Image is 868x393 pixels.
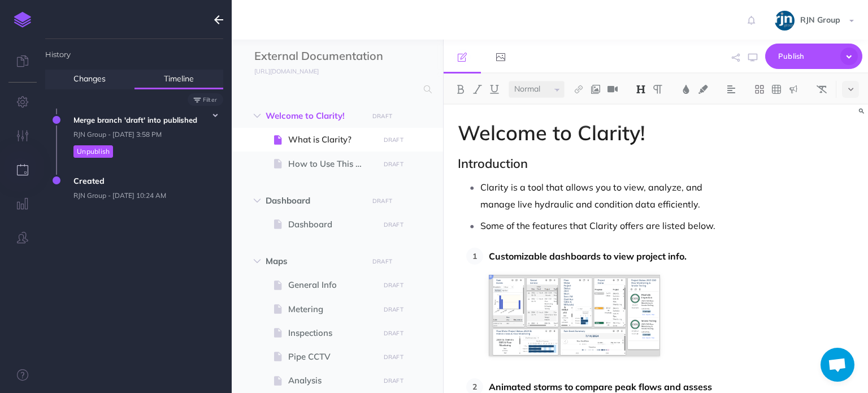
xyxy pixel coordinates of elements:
img: Alignment dropdown menu button [726,85,736,94]
img: Bold button [455,85,466,94]
img: Headings dropdown button [636,85,646,94]
img: Link button [574,85,584,94]
img: Add video button [607,85,618,94]
span: Dashboard [266,194,361,208]
button: DRAFT [379,327,407,340]
span: How to Use This Guide [288,157,375,171]
a: Timeline [134,70,224,89]
button: DRAFT [379,374,407,387]
small: DRAFT [372,197,392,205]
span: Welcome to Clarity! [266,109,361,123]
img: a13Ardoehi97EkkbpzWb.png [489,275,660,356]
input: Search [254,79,417,100]
span: Analysis [288,374,375,387]
button: DRAFT [379,218,407,231]
small: DRAFT [384,330,403,337]
button: DRAFT [379,303,407,316]
button: DRAFT [368,255,397,268]
span: Pipe CCTV [288,350,375,364]
span: Dashboard [288,218,375,231]
img: Add image button [591,85,601,94]
small: Filter [203,96,218,103]
img: logo-mark.svg [14,12,31,28]
p: Some of the features that Clarity offers are listed below. [480,217,726,234]
img: Text background color button [698,85,708,94]
small: [URL][DOMAIN_NAME] [254,67,319,75]
img: Create table button [771,85,782,94]
button: DRAFT [368,195,397,208]
h2: Introduction [458,157,726,170]
img: Underline button [489,85,500,94]
small: DRAFT [384,282,403,289]
button: DRAFT [379,133,407,146]
small: DRAFT [384,161,403,168]
span: Publish [778,47,835,65]
h1: Welcome to Clarity! [458,122,726,144]
small: DRAFT [384,221,403,228]
strong: Customizable dashboards to view project info. [489,251,687,262]
small: DRAFT [372,258,392,265]
span: Metering [288,303,375,316]
p: Clarity is a tool that allows you to view, analyze, and manage live hydraulic and condition data ... [480,179,726,213]
button: Publish [765,44,862,69]
span: Inspections [288,326,375,340]
small: DRAFT [384,353,403,361]
img: Italic button [472,85,483,94]
a: Changes [45,70,134,89]
a: Open chat [821,348,854,382]
span: RJN Group [795,15,846,25]
button: DRAFT [379,351,407,364]
button: DRAFT [368,110,397,123]
button: DRAFT [379,279,407,292]
img: Paragraph button [653,85,663,94]
button: DRAFT [379,158,407,171]
span: What is Clarity? [288,133,375,146]
input: Documentation Name [254,48,387,65]
img: Text color button [681,85,691,94]
h4: History [45,39,223,58]
small: DRAFT [384,136,403,144]
img: Callout dropdown menu button [788,85,798,94]
img: Clear styles button [817,85,827,94]
small: DRAFT [384,306,403,313]
small: DRAFT [384,377,403,385]
button: Filter [188,93,223,106]
span: Maps [266,254,361,268]
button: Unpublish [73,145,113,158]
a: [URL][DOMAIN_NAME] [232,65,330,76]
img: qOk4ELZV8BckfBGsOcnHYIzU57XHwz04oqaxT1D6.jpeg [775,11,795,31]
small: DRAFT [372,113,392,120]
span: General Info [288,278,375,292]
